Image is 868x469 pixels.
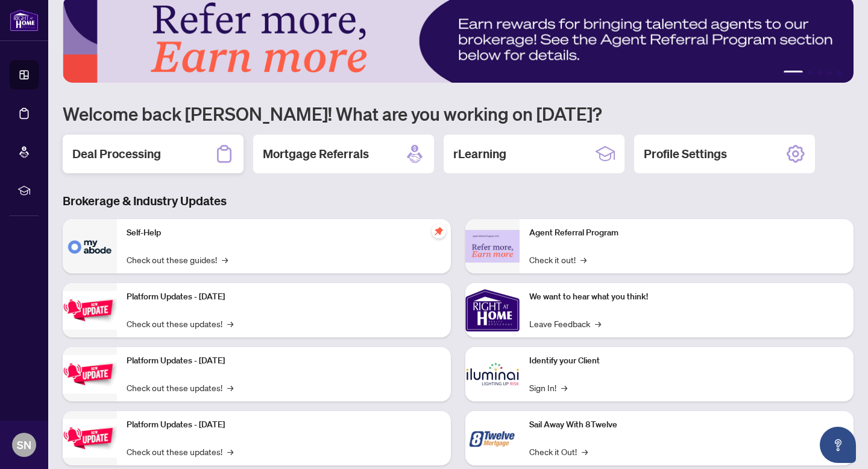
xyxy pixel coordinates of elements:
p: Self-Help [127,226,441,240]
span: SN [17,436,31,453]
img: Agent Referral Program [465,230,520,263]
h1: Welcome back [PERSON_NAME]! What are you working on [DATE]? [63,102,854,125]
span: → [582,445,588,458]
img: Sail Away With 8Twelve [465,411,520,465]
a: Sign In!→ [529,381,567,394]
p: Identify your Client [529,354,844,368]
h2: rLearning [453,145,506,162]
p: We want to hear what you think! [529,290,844,304]
a: Check out these updates!→ [127,445,233,458]
a: Leave Feedback→ [529,317,601,330]
a: Check out these guides!→ [127,253,228,266]
img: Platform Updates - July 8, 2025 [63,355,117,393]
img: Platform Updates - July 21, 2025 [63,291,117,329]
span: → [580,253,587,266]
span: pushpin [432,224,446,238]
img: Self-Help [63,219,117,273]
p: Platform Updates - [DATE] [127,290,441,304]
a: Check it Out!→ [529,445,588,458]
button: 3 [817,71,822,75]
span: → [227,445,233,458]
button: Open asap [820,427,856,463]
h3: Brokerage & Industry Updates [63,193,854,209]
button: 4 [827,71,832,75]
p: Agent Referral Program [529,226,844,240]
p: Platform Updates - [DATE] [127,354,441,368]
h2: Deal Processing [72,145,161,162]
span: → [561,381,567,394]
button: 2 [808,71,813,75]
img: Identify your Client [465,347,520,401]
span: → [227,317,233,330]
button: 1 [784,71,803,75]
p: Sail Away With 8Twelve [529,418,844,432]
h2: Mortgage Referrals [263,145,369,162]
p: Platform Updates - [DATE] [127,418,441,432]
img: We want to hear what you think! [465,283,520,337]
a: Check out these updates!→ [127,317,233,330]
span: → [595,317,601,330]
h2: Profile Settings [644,145,727,162]
a: Check out these updates!→ [127,381,233,394]
span: → [222,253,228,266]
button: 5 [837,71,841,75]
span: → [227,381,233,394]
a: Check it out!→ [529,253,587,266]
img: Platform Updates - June 23, 2025 [63,419,117,457]
img: logo [10,9,39,31]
